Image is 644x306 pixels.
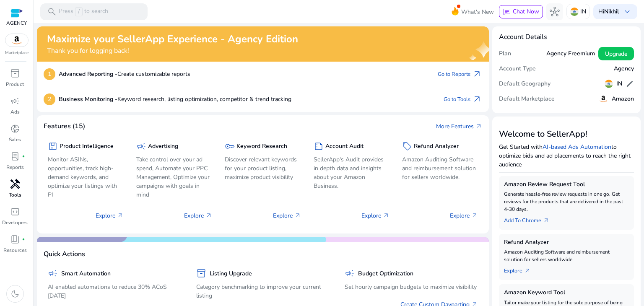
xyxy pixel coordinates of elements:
h5: Account Type [499,65,536,73]
p: Monitor ASINs, opportunities, track high-demand keywords, and optimize your listings with PI [48,155,124,199]
button: chatChat Now [499,5,543,18]
span: sell [402,141,412,151]
h5: Plan [499,50,511,57]
span: arrow_outward [524,267,531,274]
p: Amazon Auditing Software and reimbursement solution for sellers worldwide. [402,155,478,182]
h5: Default Marketplace [499,96,555,103]
span: campaign [136,141,146,151]
p: Explore [361,211,390,220]
h3: Welcome to SellerApp! [499,129,634,139]
p: Hi [598,9,619,15]
span: keyboard_arrow_down [622,7,632,17]
a: Explorearrow_outward [504,263,538,275]
p: AGENCY [6,19,27,27]
span: hub [550,7,560,17]
p: AI enabled automations to reduce 30% ACoS [DATE] [48,283,181,300]
span: arrow_outward [383,212,390,219]
span: edit [626,80,634,88]
p: Tools [9,191,21,199]
span: What's New [461,5,494,19]
p: Reports [6,163,24,171]
p: IN [580,4,586,19]
p: Sales [9,136,21,143]
h5: IN [616,80,622,88]
p: Resources [3,246,27,254]
p: Take control over your ad spend, Automate your PPC Management, Optimize your campaigns with goals... [136,155,212,199]
a: More Featuresarrow_outward [436,122,482,131]
h5: Default Geography [499,80,551,88]
p: Create customizable reports [59,70,190,78]
p: Category benchmarking to improve your current listing [196,283,330,300]
a: AI-based Ads Automation [543,143,611,151]
h5: Amazon Keyword Tool [504,289,629,296]
p: Ads [10,108,20,116]
b: Advanced Reporting - [59,70,117,78]
span: arrow_outward [117,212,124,219]
h5: Advertising [148,143,178,150]
span: arrow_outward [294,212,301,219]
span: arrow_outward [472,69,482,79]
p: Marketplace [5,50,29,56]
button: Upgrade [598,47,634,60]
h5: Amazon [612,96,634,103]
p: Developers [2,219,28,226]
p: Set hourly campaign budgets to maximize visibility [345,283,478,291]
h5: Refund Analyzer [504,239,629,246]
p: Explore [273,211,301,220]
span: arrow_outward [471,212,478,219]
p: Discover relevant keywords for your product listing, maximize product visibility [225,155,301,182]
span: summarize [314,141,324,151]
img: amazon.svg [598,94,608,104]
h4: Thank you for logging back! [47,47,298,55]
p: 1 [44,68,55,80]
h2: Maximize your SellerApp Experience - Agency Edition [47,33,298,45]
span: arrow_outward [475,123,482,130]
span: campaign [345,268,355,278]
span: arrow_outward [205,212,212,219]
button: hub [546,3,563,20]
p: Keyword research, listing optimization, competitor & trend tracking [59,95,291,104]
img: amazon.svg [5,34,28,47]
p: Press to search [59,7,108,16]
span: campaign [10,96,20,106]
h5: Agency Freemium [546,50,595,57]
img: in.svg [570,8,579,16]
span: arrow_outward [472,94,482,104]
p: Explore [184,211,212,220]
a: Add To Chrome [504,213,556,225]
h5: Budget Optimization [358,270,413,277]
span: code_blocks [10,207,20,217]
span: campaign [48,268,58,278]
span: / [75,7,83,16]
span: inventory_2 [10,68,20,78]
p: Explore [96,211,124,220]
h4: Features (15) [44,122,85,130]
img: in.svg [605,80,613,88]
span: inventory_2 [196,268,206,278]
h5: Listing Upgrade [210,270,252,277]
span: search [47,7,57,17]
h5: Refund Analyzer [414,143,459,150]
p: Amazon Auditing Software and reimbursement solution for sellers worldwide. [504,248,629,263]
span: Upgrade [605,49,627,58]
span: book_4 [10,234,20,244]
h5: Account Audit [325,143,364,150]
h5: Keyword Research [236,143,287,150]
span: dark_mode [10,289,20,299]
span: lab_profile [10,151,20,161]
p: Generate hassle-free review requests in one go. Get reviews for the products that are delivered i... [504,190,629,213]
span: Chat Now [513,8,539,16]
p: Product [6,80,24,88]
b: Nikhil [604,8,619,16]
b: Business Monitoring - [59,95,117,103]
a: Go to Toolsarrow_outward [444,93,482,105]
p: Get Started with to optimize bids and ad placements to reach the right audience [499,143,634,169]
h4: Quick Actions [44,250,85,258]
h5: Agency [614,65,634,73]
p: 2 [44,93,55,105]
p: SellerApp's Audit provides in depth data and insights about your Amazon Business. [314,155,390,190]
span: handyman [10,179,20,189]
h5: Product Intelligence [60,143,114,150]
span: donut_small [10,124,20,134]
a: Go to Reportsarrow_outward [438,68,482,80]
